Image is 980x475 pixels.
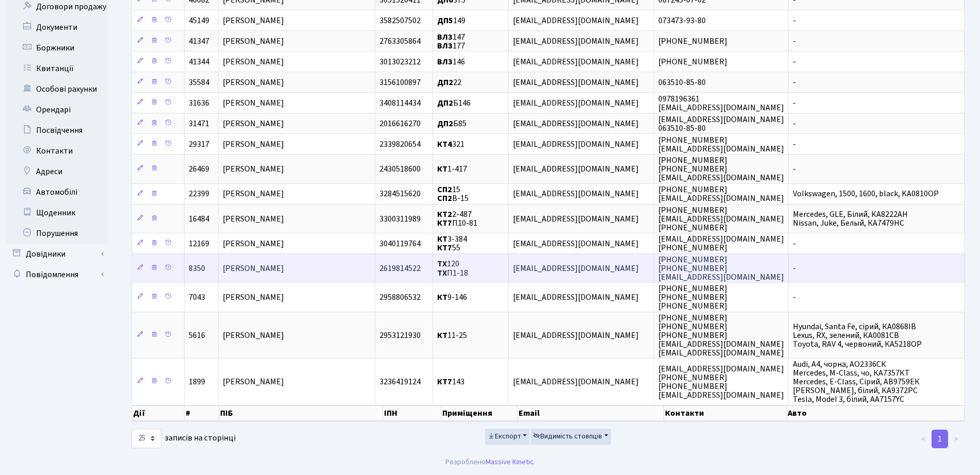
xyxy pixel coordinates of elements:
span: 22 [437,77,461,88]
b: ДП5 [437,15,453,26]
span: - [793,118,796,129]
span: 12169 [189,238,209,249]
span: 41344 [189,56,209,67]
span: [EMAIL_ADDRESS][DOMAIN_NAME] [513,238,639,249]
b: ТХ [437,267,447,279]
a: Щоденник [5,202,108,223]
span: [EMAIL_ADDRESS][DOMAIN_NAME] [513,330,639,341]
span: Б146 [437,97,471,109]
span: Mercedes, GLE, Білий, КА8222АН Nissan, Juke, Белый, КА7479НС [793,209,908,229]
span: [EMAIL_ADDRESS][DOMAIN_NAME] 063510-85-80 [658,114,784,134]
span: 321 [437,139,464,150]
span: 3013023212 [379,56,421,67]
span: [EMAIL_ADDRESS][DOMAIN_NAME] [513,189,639,200]
span: 2016616270 [379,118,421,129]
b: КТ [437,330,447,341]
span: Б85 [437,118,467,129]
th: Дії [132,405,185,421]
span: Audi, A4, чорна, АО2336СК Mercedes, M-Class, чо, КА7357КТ Mercedes, E-Class, Сірий, АВ9759ЕК [PER... [793,359,920,405]
span: [PERSON_NAME] [223,118,284,129]
span: Експорт [488,431,521,442]
a: Боржники [5,38,108,58]
a: Документи [5,17,108,38]
span: [EMAIL_ADDRESS][DOMAIN_NAME] [PHONE_NUMBER] [658,233,784,253]
span: 5616 [189,330,205,341]
span: [EMAIL_ADDRESS][DOMAIN_NAME] [513,376,639,387]
span: - [793,77,796,88]
b: ДП2 [437,118,453,129]
th: Приміщення [441,405,518,421]
b: СП2 [437,193,452,204]
span: 073473-93-80 [658,15,706,26]
b: КТ7 [437,242,452,253]
a: Повідомлення [5,264,108,285]
span: 3-384 55 [437,233,467,253]
b: СП2 [437,184,452,195]
b: ДП2 [437,97,453,109]
span: 31636 [189,97,209,109]
span: [PERSON_NAME] [223,330,284,341]
span: [PHONE_NUMBER] [PHONE_NUMBER] [PHONE_NUMBER] [EMAIL_ADDRESS][DOMAIN_NAME] [EMAIL_ADDRESS][DOMAIN_... [658,312,784,359]
a: Довідники [5,244,108,264]
span: 22399 [189,189,209,200]
span: 41347 [189,36,209,47]
span: 2619814522 [379,263,421,274]
span: - [793,163,796,175]
b: КТ [437,163,447,175]
span: [PERSON_NAME] [223,77,284,88]
a: Орендарі [5,99,108,120]
span: 3236419124 [379,376,421,387]
b: ВЛ3 [437,31,453,43]
span: - [793,56,796,67]
span: 2958806532 [379,292,421,303]
span: 2339820654 [379,139,421,150]
span: [PERSON_NAME] [223,139,284,150]
span: Hyundai, Santa Fe, сірий, КА0868ІВ Lexus, RX, зелений, КА0081СВ Toyota, RAV 4, червоний, КА5218ОР [793,321,922,350]
span: 2953121930 [379,330,421,341]
span: 26469 [189,163,209,175]
b: КТ [437,292,447,303]
span: 2763305864 [379,36,421,47]
b: ВЛ3 [437,56,453,67]
span: [EMAIL_ADDRESS][DOMAIN_NAME] [PHONE_NUMBER] [PHONE_NUMBER] [EMAIL_ADDRESS][DOMAIN_NAME] [658,363,784,401]
span: 8350 [189,263,205,274]
span: 3300311989 [379,213,421,225]
span: 11-25 [437,330,467,341]
span: 2-487 П10-81 [437,209,477,229]
span: Видимість стовпців [533,431,602,442]
b: КТ2 [437,209,452,220]
span: 146 [437,56,465,67]
b: КТ7 [437,217,452,229]
span: 1899 [189,376,205,387]
span: [EMAIL_ADDRESS][DOMAIN_NAME] [513,292,639,303]
select: записів на сторінці [131,429,161,448]
span: [PERSON_NAME] [223,97,284,109]
span: [EMAIL_ADDRESS][DOMAIN_NAME] [513,213,639,225]
span: [PHONE_NUMBER] [EMAIL_ADDRESS][DOMAIN_NAME] [658,134,784,155]
a: Адреси [5,161,108,182]
span: [PERSON_NAME] [223,213,284,225]
span: [PHONE_NUMBER] [PHONE_NUMBER] [EMAIL_ADDRESS][DOMAIN_NAME] [658,155,784,183]
span: [EMAIL_ADDRESS][DOMAIN_NAME] [513,163,639,175]
span: [PERSON_NAME] [223,163,284,175]
th: Контакти [664,405,787,421]
span: [PERSON_NAME] [223,376,284,387]
a: Квитанції [5,58,108,79]
span: [EMAIL_ADDRESS][DOMAIN_NAME] [513,36,639,47]
a: Massive Kinetic [486,456,534,467]
span: 3156100897 [379,77,421,88]
a: Посвідчення [5,120,108,141]
th: # [185,405,219,421]
span: 3040119764 [379,238,421,249]
span: - [793,292,796,303]
span: Volkswagen, 1500, 1600, black, KA0810OP [793,189,939,200]
b: КТ4 [437,139,452,150]
span: 3582507502 [379,15,421,26]
span: 149 [437,15,466,26]
b: КТ [437,233,447,245]
span: [EMAIL_ADDRESS][DOMAIN_NAME] [513,15,639,26]
label: записів на сторінці [131,429,236,448]
span: 143 [437,376,464,387]
span: 35584 [189,77,209,88]
span: [PHONE_NUMBER] [PHONE_NUMBER] [PHONE_NUMBER] [658,283,727,312]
